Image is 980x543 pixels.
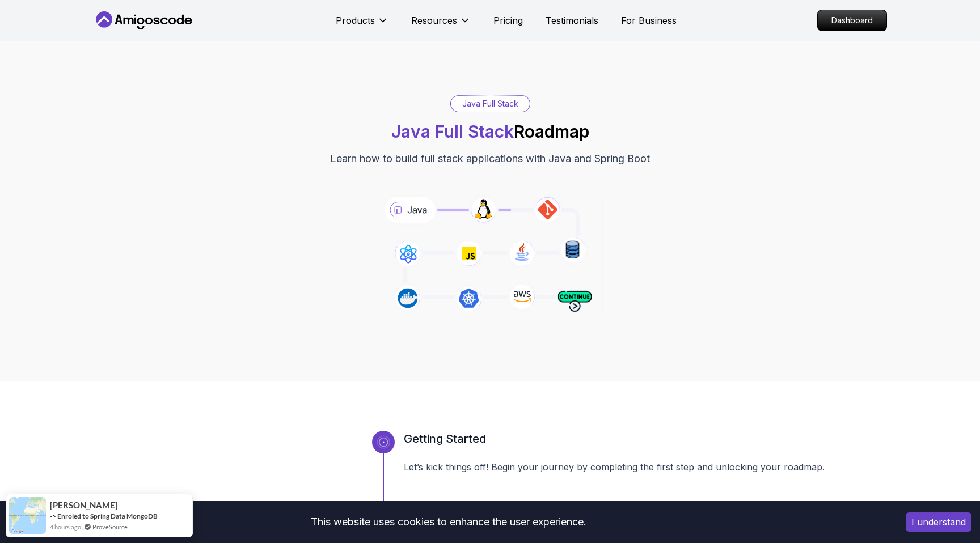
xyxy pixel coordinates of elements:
[817,10,887,31] a: Dashboard
[330,151,650,167] p: Learn how to build full stack applications with Java and Spring Boot
[391,121,514,142] span: Java Full Stack
[546,14,598,27] a: Testimonials
[92,523,128,531] a: ProveSource
[9,510,889,534] div: This website uses cookies to enhance the user experience.
[451,96,530,112] div: Java Full Stack
[9,497,46,534] img: provesource social proof notification image
[391,121,589,142] h1: Roadmap
[493,14,523,27] a: Pricing
[50,500,118,510] span: [PERSON_NAME]
[57,512,158,520] a: Enroled to Spring Data MongoDB
[818,10,886,31] p: Dashboard
[50,512,56,520] span: ->
[621,14,677,27] a: For Business
[411,14,457,27] p: Resources
[411,14,471,36] button: Resources
[906,512,971,532] button: Accept cookies
[50,522,81,532] span: 4 hours ago
[404,460,853,474] p: Let’s kick things off! Begin your journey by completing the first step and unlocking your roadmap.
[336,14,388,36] button: Products
[336,14,375,27] p: Products
[404,431,853,447] h3: Getting Started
